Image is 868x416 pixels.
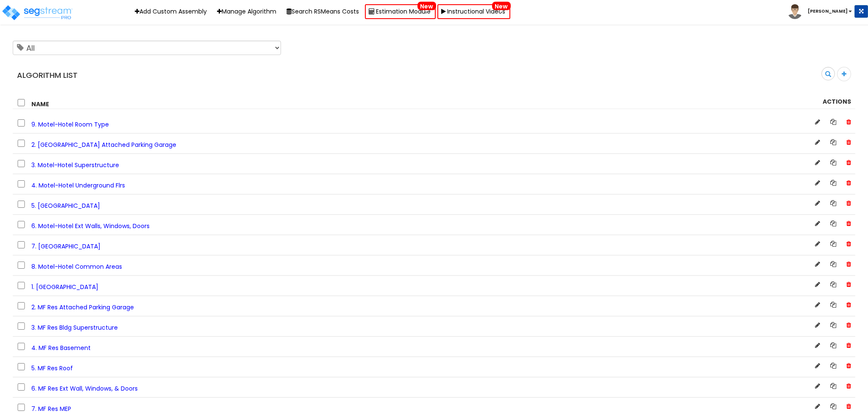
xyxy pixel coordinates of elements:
a: Copy Algorithm [830,118,836,126]
a: Copy Algorithm [830,321,836,329]
span: 5. [GEOGRAPHIC_DATA] [31,201,100,210]
span: 2. MF Res Attached Parking Garage [31,303,134,311]
span: New [417,2,436,10]
a: Copy Algorithm [830,138,836,146]
span: 9. Motel-Hotel Room Type [31,120,109,129]
span: Delete Asset Class [846,300,851,309]
a: Copy Algorithm [830,280,836,289]
span: Delete Asset Class [846,341,851,350]
span: 8. Motel-Hotel Common Areas [31,262,122,271]
span: 5. MF Res Roof [31,364,73,372]
button: Search RSMeans Costs [282,5,363,18]
a: Manage Algorithm [213,5,281,18]
span: Delete Asset Class [846,219,851,228]
span: 2. [GEOGRAPHIC_DATA] Attached Parking Garage [31,141,176,149]
span: Delete Asset Class [846,260,851,268]
span: Delete Asset Class [846,382,851,390]
span: Delete Asset Class [846,240,851,248]
span: 4. Motel-Hotel Underground Flrs [31,181,125,190]
span: Delete Asset Class [846,158,851,167]
a: Copy Algorithm [830,158,836,167]
span: 7. [GEOGRAPHIC_DATA] [31,242,100,251]
a: Copy Algorithm [830,179,836,187]
a: Copy Algorithm [830,300,836,309]
a: Copy Algorithm [830,260,836,268]
strong: Actions [823,97,851,106]
a: Instructional VideosNew [437,4,510,19]
a: Copy Algorithm [830,240,836,248]
a: Copy Algorithm [830,382,836,390]
span: 3. MF Res Bldg Superstructure [31,323,118,332]
span: Delete Asset Class [846,199,851,207]
a: Copy Algorithm [830,402,836,410]
span: 6. Motel-Hotel Ext Walls, Windows, Doors [31,222,150,230]
span: 6. MF Res Ext Wall, Windows, & Doors [31,384,138,393]
span: 1. [GEOGRAPHIC_DATA] [31,283,98,291]
span: Delete Asset Class [846,138,851,146]
span: Delete Asset Class [846,402,851,410]
a: Copy Algorithm [830,219,836,228]
select: Tags [13,41,281,55]
a: Copy Algorithm [830,341,836,350]
span: 3. Motel-Hotel Superstructure [31,161,119,169]
span: New [492,2,511,10]
span: Delete Asset Class [846,321,851,329]
a: Copy Algorithm [830,361,836,370]
img: avatar.png [787,4,802,19]
span: 4. MF Res Basement [31,344,91,352]
span: Delete Asset Class [846,118,851,126]
a: Add Custom Assembly [131,5,211,18]
img: logo_pro_r.png [1,4,73,21]
span: Delete Asset Class [846,179,851,187]
span: Delete Asset Class [846,361,851,370]
h4: Algorithm List [17,71,428,80]
span: 7. MF Res MEP [31,405,71,413]
a: Estimation ModuleNew [365,4,436,19]
input: search algorithm [808,67,835,82]
span: Delete Asset Class [846,280,851,289]
strong: Name [31,100,49,108]
b: [PERSON_NAME] [808,8,848,14]
a: Copy Algorithm [830,199,836,207]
